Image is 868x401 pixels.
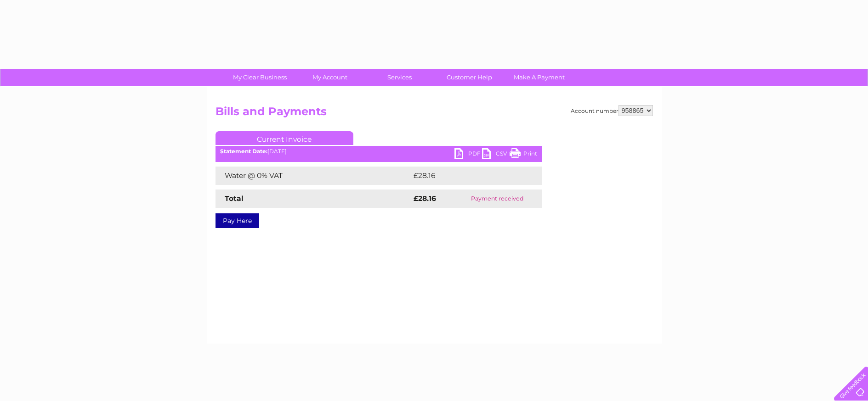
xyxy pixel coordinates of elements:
[414,194,436,203] strong: £28.16
[411,167,522,185] td: £28.16
[216,148,542,155] div: [DATE]
[216,131,353,145] a: Current Invoice
[453,189,541,208] td: Payment received
[362,69,437,86] a: Services
[220,148,267,155] b: Statement Date:
[216,213,259,228] a: Pay Here
[216,105,653,123] h2: Bills and Payments
[216,167,411,185] td: Water @ 0% VAT
[292,69,368,86] a: My Account
[222,69,298,86] a: My Clear Business
[510,148,537,162] a: Print
[571,105,653,116] div: Account number
[501,69,577,86] a: Make A Payment
[431,69,507,86] a: Customer Help
[454,148,482,162] a: PDF
[225,194,244,203] strong: Total
[482,148,510,162] a: CSV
